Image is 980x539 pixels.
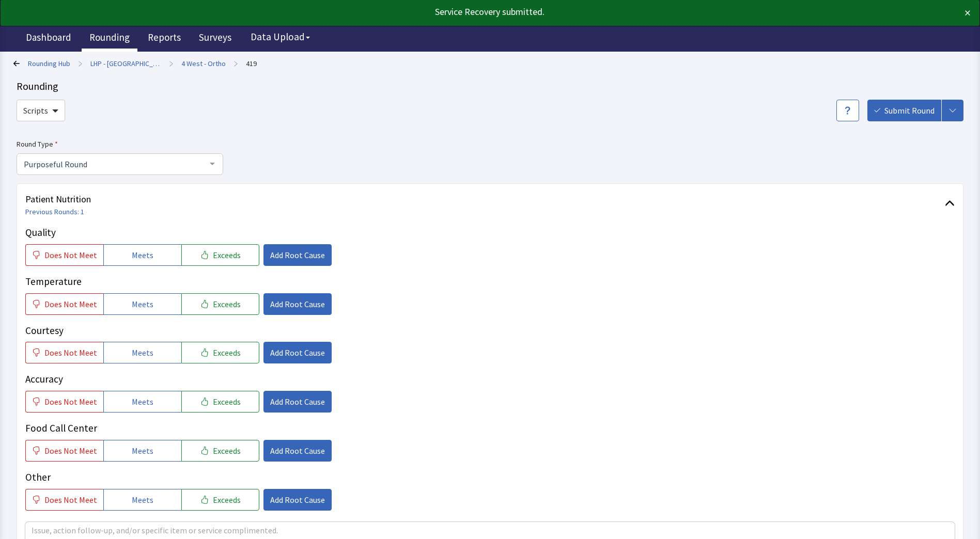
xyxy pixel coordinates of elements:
span: Exceeds [213,445,241,457]
button: Exceeds [181,440,259,462]
span: Does Not Meet [44,395,97,408]
button: Meets [103,440,181,462]
span: Add Root Cause [270,445,325,457]
button: Does Not Meet [25,391,103,413]
button: Does Not Meet [25,489,103,511]
button: Scripts [17,100,65,121]
button: Add Root Cause [263,342,332,363]
div: Service Recovery submitted. [9,5,875,19]
span: Meets [132,445,153,457]
button: Does Not Meet [25,244,103,266]
p: Quality [25,225,955,240]
span: Meets [132,298,153,310]
button: Does Not Meet [25,440,103,462]
span: Exceeds [213,298,241,310]
span: Meets [132,346,153,359]
a: Reports [140,26,189,52]
a: 4 West - Ortho [181,58,226,69]
button: Does Not Meet [25,342,103,363]
span: Exceeds [213,395,241,408]
button: Add Root Cause [263,489,332,511]
button: Submit Round [867,100,941,121]
p: Courtesy [25,323,955,338]
a: 419 [246,58,257,69]
span: Meets [132,249,153,261]
span: > [169,53,173,74]
p: Temperature [25,274,955,289]
span: Exceeds [213,494,241,506]
div: Rounding [17,79,963,93]
a: LHP - [GEOGRAPHIC_DATA] [90,58,161,69]
button: Exceeds [181,244,259,266]
span: > [234,53,238,74]
button: Data Upload [244,27,316,46]
p: Food Call Center [25,421,955,436]
span: Does Not Meet [44,249,97,261]
button: Exceeds [181,293,259,315]
a: Previous Rounds: 1 [25,207,84,216]
button: Meets [103,489,181,511]
span: Exceeds [213,249,241,261]
p: Other [25,470,955,485]
span: Add Root Cause [270,298,325,310]
button: Add Root Cause [263,244,332,266]
span: Exceeds [213,346,241,359]
span: Purposeful Round [21,158,202,169]
button: Add Root Cause [263,293,332,315]
button: Meets [103,391,181,413]
a: Surveys [191,26,239,52]
a: Dashboard [18,26,79,52]
button: Exceeds [181,391,259,413]
a: Rounding [82,26,137,52]
span: Does Not Meet [44,346,97,359]
p: Accuracy [25,372,955,387]
button: Meets [103,293,181,315]
button: Add Root Cause [263,391,332,413]
span: Does Not Meet [44,298,97,310]
span: Add Root Cause [270,494,325,506]
span: Add Root Cause [270,346,325,359]
span: > [79,53,82,74]
span: Add Root Cause [270,395,325,408]
label: Round Type [17,138,223,150]
span: Patient Nutrition [25,192,945,207]
span: Does Not Meet [44,445,97,457]
span: Scripts [23,104,48,117]
span: Does Not Meet [44,494,97,506]
button: Meets [103,342,181,363]
button: × [965,5,971,21]
button: Meets [103,244,181,266]
button: Add Root Cause [263,440,332,462]
button: Exceeds [181,342,259,363]
button: Does Not Meet [25,293,103,315]
span: Meets [132,395,153,408]
button: Exceeds [181,489,259,511]
a: Rounding Hub [28,58,70,69]
span: Submit Round [884,104,935,117]
span: Meets [132,494,153,506]
span: Add Root Cause [270,249,325,261]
